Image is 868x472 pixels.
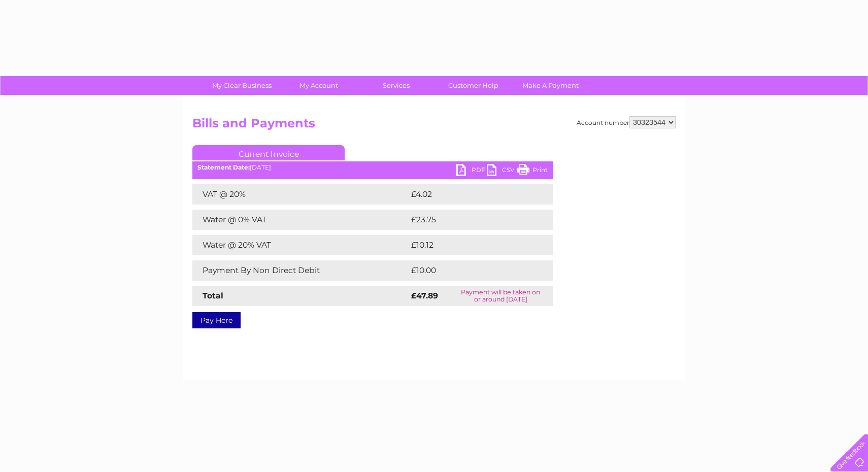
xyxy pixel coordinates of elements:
a: Make A Payment [509,76,592,95]
td: Water @ 20% VAT [192,235,409,255]
td: VAT @ 20% [192,184,409,205]
td: £10.00 [409,260,532,281]
a: My Clear Business [200,76,284,95]
a: Customer Help [431,76,515,95]
a: Pay Here [192,312,241,328]
div: Account number [577,116,676,128]
a: Print [517,164,548,179]
strong: £47.89 [411,291,438,300]
strong: Total [203,291,223,300]
h2: Bills and Payments [192,116,676,136]
a: Current Invoice [192,145,345,160]
td: £4.02 [409,184,529,205]
a: Services [354,76,438,95]
td: £10.12 [409,235,530,255]
div: [DATE] [192,164,553,171]
a: My Account [277,76,361,95]
td: Water @ 0% VAT [192,210,409,230]
b: Statement Date: [197,163,250,171]
td: £23.75 [409,210,532,230]
a: PDF [456,164,487,179]
td: Payment By Non Direct Debit [192,260,409,281]
td: Payment will be taken on or around [DATE] [448,286,553,306]
a: CSV [487,164,517,179]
